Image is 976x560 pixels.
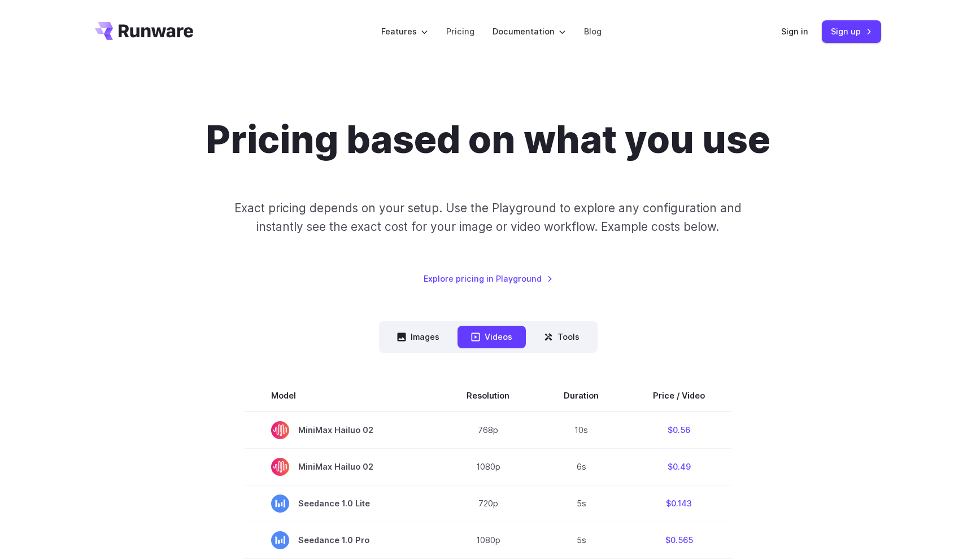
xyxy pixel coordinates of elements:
[626,448,732,485] td: $0.49
[537,412,626,449] td: 10s
[271,531,412,549] span: Seedance 1.0 Pro
[439,448,537,485] td: 1080p
[424,272,553,285] a: Explore pricing in Playground
[822,20,881,42] a: Sign up
[95,22,193,40] a: Go to /
[626,485,732,522] td: $0.143
[244,380,439,412] th: Model
[537,380,626,412] th: Duration
[530,326,593,348] button: Tools
[381,25,428,38] label: Features
[384,326,453,348] button: Images
[584,25,602,38] a: Blog
[439,522,537,558] td: 1080p
[271,495,412,513] span: Seedance 1.0 Lite
[446,25,474,38] a: Pricing
[781,25,808,38] a: Sign in
[537,485,626,522] td: 5s
[457,326,526,348] button: Videos
[626,380,732,412] th: Price / Video
[493,25,566,38] label: Documentation
[537,522,626,558] td: 5s
[626,522,732,558] td: $0.565
[439,412,537,449] td: 768p
[439,485,537,522] td: 720p
[626,412,732,449] td: $0.56
[439,380,537,412] th: Resolution
[213,199,763,237] p: Exact pricing depends on your setup. Use the Playground to explore any configuration and instantl...
[271,421,412,439] span: MiniMax Hailuo 02
[537,448,626,485] td: 6s
[271,458,412,476] span: MiniMax Hailuo 02
[206,117,770,163] h1: Pricing based on what you use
